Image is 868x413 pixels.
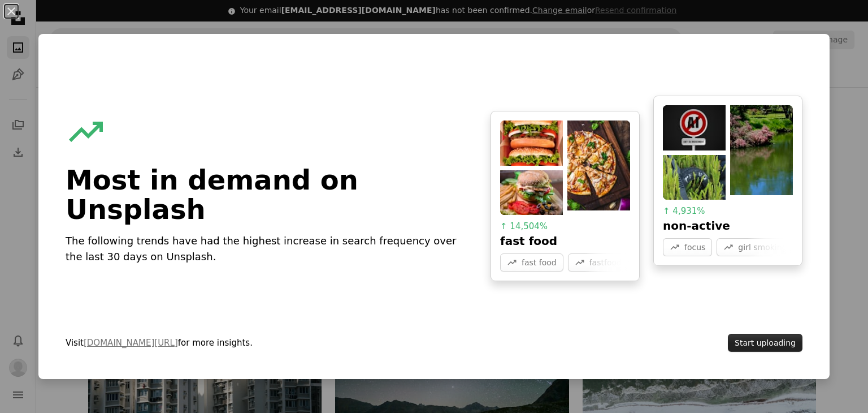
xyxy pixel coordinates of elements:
[663,105,726,150] img: premium_photo-1743899684967-800b45f263c4
[663,155,726,200] img: photo-1653141124202-6b51267985f2
[500,221,548,231] span: ↑ 14,504%
[663,218,793,234] h3: non-active
[500,170,563,215] img: photo-1512152272829-e3139592d56f
[84,338,178,348] a: [DOMAIN_NAME][URL]
[66,336,463,350] span: Visit for more insights.
[66,233,463,266] p: The following trends have had the highest increase in search frequency over the last 30 days on U...
[663,206,705,216] span: ↑ 4,931%
[728,334,802,352] button: Start uploading
[653,96,802,266] a: ↑ 4,931%non-activefocusgirl smoking
[66,165,463,224] h2: Most in demand on Unsplash
[491,111,640,281] a: ↑ 14,504%fast foodfast foodfastfood
[500,121,563,165] img: premium_photo-1683619761468-b06992704398
[730,105,793,195] img: photo-1653234292989-4c1c04a9dfe2
[500,233,630,249] h3: fast food
[567,121,630,210] img: photo-1565299624946-b28f40a0ae38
